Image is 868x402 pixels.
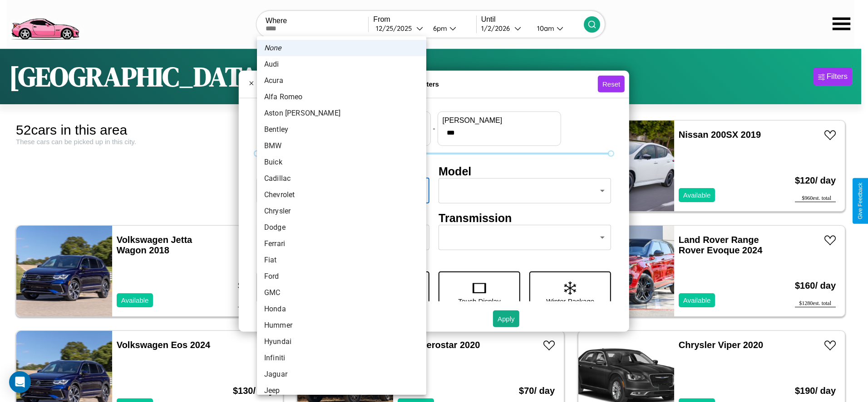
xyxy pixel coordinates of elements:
[257,89,426,105] li: Alfa Romeo
[257,317,426,334] li: Hummer
[857,183,863,219] div: Give Feedback
[257,350,426,366] li: Infiniti
[257,236,426,252] li: Ferrari
[257,203,426,219] li: Chrysler
[257,334,426,350] li: Hyundai
[9,371,31,393] div: Open Intercom Messenger
[257,268,426,285] li: Ford
[257,56,426,73] li: Audi
[257,73,426,89] li: Acura
[257,285,426,301] li: GMC
[257,105,426,121] li: Aston [PERSON_NAME]
[257,187,426,203] li: Chevrolet
[257,383,426,399] li: Jeep
[257,301,426,317] li: Honda
[257,121,426,138] li: Bentley
[257,219,426,236] li: Dodge
[257,170,426,187] li: Cadillac
[264,43,281,53] em: None
[257,252,426,268] li: Fiat
[257,366,426,383] li: Jaguar
[257,138,426,154] li: BMW
[257,154,426,170] li: Buick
